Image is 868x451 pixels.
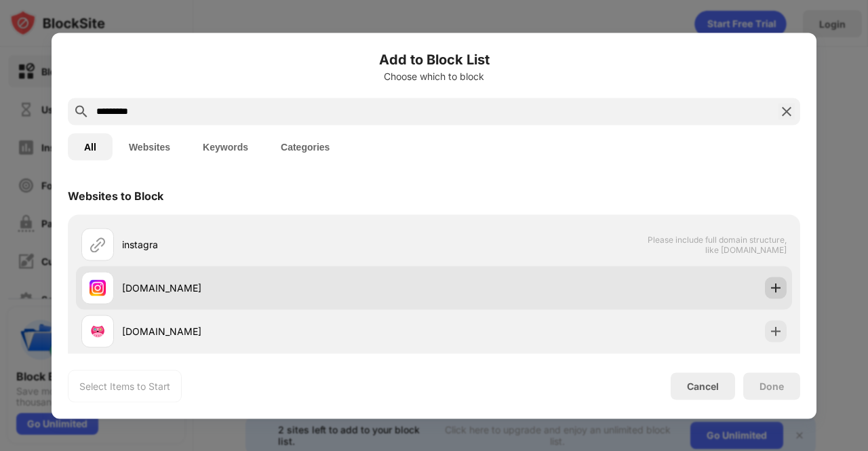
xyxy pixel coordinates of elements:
[264,133,346,160] button: Categories
[68,189,163,202] div: Websites to Block
[759,380,784,391] div: Done
[687,380,719,392] div: Cancel
[122,281,434,295] div: [DOMAIN_NAME]
[73,103,90,119] img: search.svg
[68,133,113,160] button: All
[778,103,795,119] img: search-close
[122,237,434,252] div: instagra
[90,323,106,339] img: favicons
[90,279,106,296] img: favicons
[68,49,800,69] h6: Add to Block List
[122,324,434,338] div: [DOMAIN_NAME]
[90,236,106,252] img: url.svg
[79,379,170,393] div: Select Items to Start
[68,71,800,81] div: Choose which to block
[186,133,264,160] button: Keywords
[113,133,186,160] button: Websites
[647,234,787,254] span: Please include full domain structure, like [DOMAIN_NAME]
